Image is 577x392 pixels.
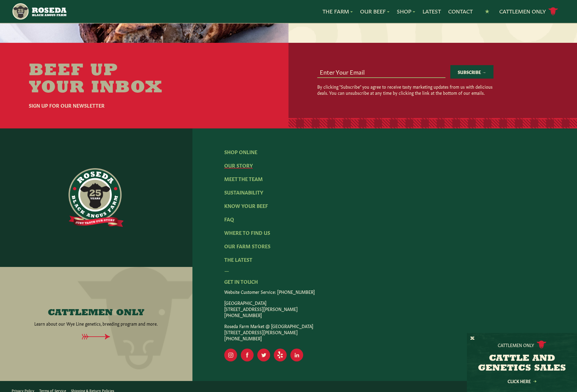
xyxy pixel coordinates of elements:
a: Contact [448,7,473,15]
p: Website Customer Service: [PHONE_NUMBER] [224,289,545,295]
button: Subscribe → [450,65,493,79]
a: Latest [423,7,441,15]
a: FAQ [224,216,234,222]
a: Our Story [224,162,253,168]
a: Our Beef [360,7,389,15]
img: https://roseda.com/wp-content/uploads/2021/05/roseda-25-header.png [12,2,66,20]
a: Cattlemen Only [499,6,558,17]
p: Cattlemen Only [498,342,534,348]
h2: Beef Up Your Inbox [29,62,185,97]
a: The Farm [322,7,353,15]
p: Roseda Farm Market @ [GEOGRAPHIC_DATA] [STREET_ADDRESS][PERSON_NAME] [PHONE_NUMBER] [224,323,545,341]
a: Visit Our Twitter Page [257,349,270,361]
h3: CATTLE AND GENETICS SALES [475,354,569,373]
a: Click Here [494,379,549,383]
a: CATTLEMEN ONLY Learn about our Wye Line genetics, breeding program and more. [16,308,176,327]
a: Meet The Team [224,175,263,182]
img: cattle-icon.svg [537,341,546,349]
a: Shop [397,7,415,15]
p: [GEOGRAPHIC_DATA] [STREET_ADDRESS][PERSON_NAME] [PHONE_NUMBER] [224,300,545,318]
h4: CATTLEMEN ONLY [48,308,144,318]
a: Visit Our Instagram Page [224,349,237,361]
input: Enter Your Email [317,66,445,77]
a: Sustainability [224,189,263,195]
a: Visit Our LinkedIn Page [290,349,303,361]
a: Know Your Beef [224,202,268,209]
h6: Sign Up For Our Newsletter [29,102,185,109]
p: By clicking "Subscribe" you agree to receive tasty marketing updates from us with delicious deals... [317,83,493,96]
div: — [224,267,545,274]
a: Where To Find Us [224,229,270,236]
a: Our Farm Stores [224,242,270,249]
button: X [470,335,475,342]
a: The Latest [224,256,252,263]
p: Learn about our Wye Line genetics, breeding program and more. [34,320,158,327]
a: Visit Our Yelp Page [274,349,287,361]
img: https://roseda.com/wp-content/uploads/2021/06/roseda-25-full@2x.png [69,168,124,227]
a: Visit Our Facebook Page [241,349,254,361]
a: Shop Online [224,148,257,155]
